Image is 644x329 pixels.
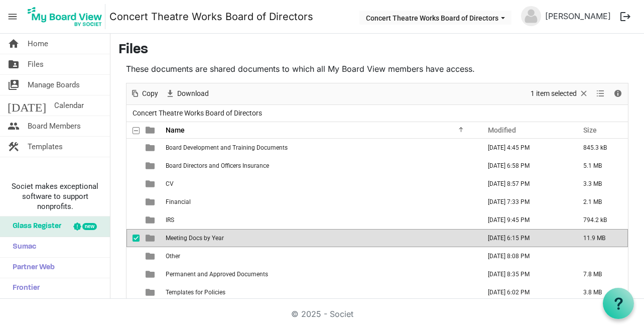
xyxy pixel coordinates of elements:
div: new [82,223,97,230]
td: is template cell column header type [140,229,163,247]
span: Financial [166,198,191,205]
td: 845.3 kB is template cell column header Size [573,139,628,157]
img: no-profile-picture.svg [521,6,541,26]
span: menu [3,7,22,26]
span: home [8,34,20,54]
span: Partner Web [8,258,55,278]
a: My Board View Logo [25,4,109,29]
span: Sumac [8,237,36,257]
span: Societ makes exceptional software to support nonprofits. [5,181,105,211]
td: Board Directors and Officers Insurance is template cell column header Name [163,157,477,175]
span: Concert Theatre Works Board of Directors [131,107,264,120]
td: July 23, 2025 7:33 PM column header Modified [477,193,573,211]
td: checkbox [126,193,140,211]
span: people [8,116,20,136]
button: logout [615,6,636,27]
span: Other [166,253,180,260]
span: Templates [28,137,63,157]
span: Glass Register [8,216,61,237]
td: checkbox [126,139,140,157]
span: Board Directors and Officers Insurance [166,162,269,169]
td: IRS is template cell column header Name [163,211,477,229]
td: checkbox [126,247,140,265]
img: My Board View Logo [25,4,105,29]
td: Meeting Docs by Year is template cell column header Name [163,229,477,247]
td: checkbox [126,211,140,229]
button: Copy [128,87,160,100]
td: Financial is template cell column header Name [163,193,477,211]
span: Manage Boards [28,75,80,95]
span: 1 item selected [530,87,578,100]
div: Clear selection [527,83,592,104]
span: Meeting Docs by Year [166,235,224,242]
span: Board Members [28,116,81,136]
td: checkbox [126,175,140,193]
td: August 17, 2025 9:45 PM column header Modified [477,211,573,229]
td: checkbox [126,157,140,175]
td: Permanent and Approved Documents is template cell column header Name [163,265,477,283]
td: is template cell column header type [140,193,163,211]
td: is template cell column header type [140,139,163,157]
td: is template cell column header Size [573,247,628,265]
div: Details [609,83,626,104]
td: 794.2 kB is template cell column header Size [573,211,628,229]
a: © 2025 - Societ [291,309,353,319]
td: November 06, 2023 8:08 PM column header Modified [477,247,573,265]
a: [PERSON_NAME] [541,6,615,26]
td: 7.8 MB is template cell column header Size [573,265,628,283]
td: checkbox [126,265,140,283]
button: Concert Theatre Works Board of Directors dropdownbutton [359,11,511,25]
button: Details [611,87,625,100]
td: is template cell column header type [140,283,163,301]
td: June 24, 2025 4:45 PM column header Modified [477,139,573,157]
td: 3.8 MB is template cell column header Size [573,283,628,301]
span: IRS [166,216,174,224]
button: Selection [529,87,591,100]
span: Size [583,126,597,134]
td: April 22, 2025 6:02 PM column header Modified [477,283,573,301]
span: Copy [141,87,159,100]
span: Home [28,34,48,54]
td: March 25, 2025 8:35 PM column header Modified [477,265,573,283]
a: Concert Theatre Works Board of Directors [109,7,313,27]
button: View dropdownbutton [594,87,606,100]
span: Board Development and Training Documents [166,144,288,151]
td: 5.1 MB is template cell column header Size [573,157,628,175]
span: Permanent and Approved Documents [166,271,268,278]
td: Templates for Policies is template cell column header Name [163,283,477,301]
span: CV [166,180,174,187]
td: November 06, 2023 8:57 PM column header Modified [477,175,573,193]
td: CV is template cell column header Name [163,175,477,193]
td: is template cell column header type [140,175,163,193]
p: These documents are shared documents to which all My Board View members have access. [126,63,628,75]
td: Board Development and Training Documents is template cell column header Name [163,139,477,157]
td: is template cell column header type [140,247,163,265]
span: Templates for Policies [166,289,225,296]
td: 11.9 MB is template cell column header Size [573,229,628,247]
span: Modified [488,126,516,134]
span: switch_account [8,75,20,95]
h3: Files [118,42,636,59]
span: Calendar [54,95,84,116]
button: Download [164,87,211,100]
span: Download [176,87,210,100]
span: Files [28,54,44,74]
span: [DATE] [8,95,46,116]
td: 2.1 MB is template cell column header Size [573,193,628,211]
span: construction [8,137,20,157]
td: October 08, 2025 6:15 PM column header Modified [477,229,573,247]
span: folder_shared [8,54,20,74]
td: Other is template cell column header Name [163,247,477,265]
div: View [592,83,609,104]
div: Copy [126,83,162,104]
td: checkbox [126,283,140,301]
span: Frontier [8,278,40,298]
div: Download [162,83,212,104]
td: is template cell column header type [140,211,163,229]
td: is template cell column header type [140,265,163,283]
span: Name [166,126,185,134]
td: November 14, 2023 6:58 PM column header Modified [477,157,573,175]
td: is template cell column header type [140,157,163,175]
td: 3.3 MB is template cell column header Size [573,175,628,193]
td: checkbox [126,229,140,247]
